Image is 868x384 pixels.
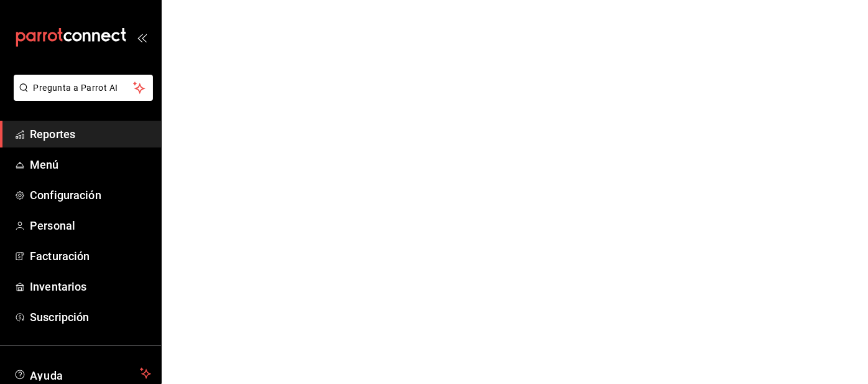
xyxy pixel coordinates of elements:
[30,156,151,173] span: Menú
[30,248,151,265] span: Facturación
[34,82,134,95] span: Pregunta a Parrot AI
[30,309,151,325] span: Suscripción
[14,75,153,101] button: Pregunta a Parrot AI
[30,278,151,295] span: Inventarios
[30,187,151,204] span: Configuración
[137,32,147,42] button: open_drawer_menu
[30,366,135,381] span: Ayuda
[30,217,151,234] span: Personal
[9,90,153,103] a: Pregunta a Parrot AI
[30,126,151,143] span: Reportes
